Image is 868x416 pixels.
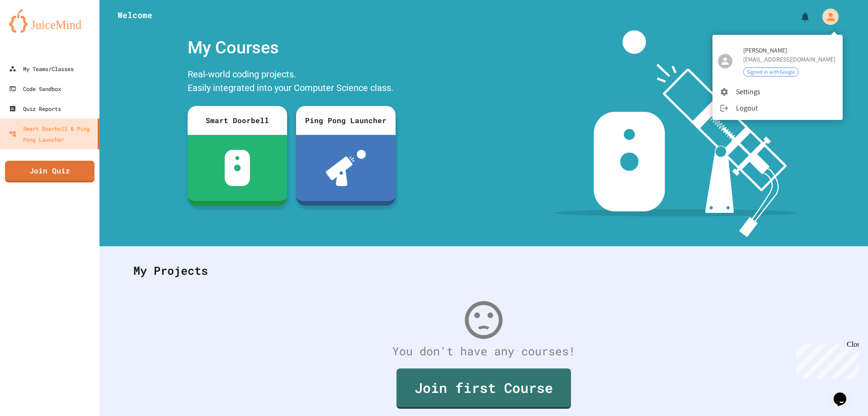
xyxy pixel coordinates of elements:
li: Settings [712,84,843,100]
span: [PERSON_NAME] [743,46,835,55]
div: [EMAIL_ADDRESS][DOMAIN_NAME] [743,55,835,64]
iframe: chat widget [830,380,859,407]
span: Signed in with Google [744,68,798,76]
li: Logout [712,100,843,116]
iframe: chat widget [793,340,859,379]
div: Chat with us now!Close [4,4,62,57]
